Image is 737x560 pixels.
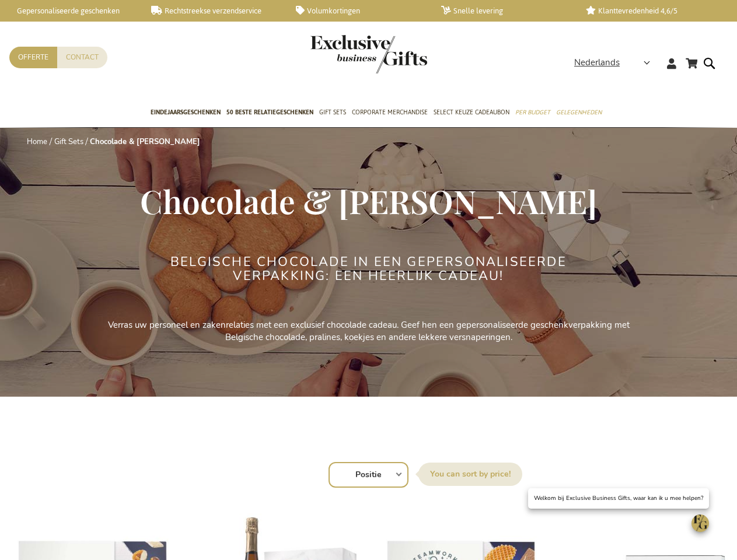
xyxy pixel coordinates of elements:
[57,47,107,68] a: Contact
[586,6,712,16] a: Klanttevredenheid 4,6/5
[140,179,597,222] span: Chocolade & [PERSON_NAME]
[574,56,620,69] span: Nederlands
[515,106,550,118] span: Per Budget
[6,6,132,16] a: Gepersonaliseerde geschenken
[556,99,602,128] a: Gelegenheden
[441,6,568,16] a: Snelle levering
[106,319,631,344] p: Verras uw personeel en zakenrelaties met een exclusief chocolade cadeau. Geef hen een gepersonali...
[352,106,428,118] span: Corporate Merchandise
[151,6,278,16] a: Rechtstreekse verzendservice
[27,136,47,147] a: Home
[9,47,57,68] a: Offerte
[556,106,602,118] span: Gelegenheden
[150,255,588,283] h2: Belgische chocolade in een gepersonaliseerde verpakking: een heerlijk cadeau!
[515,99,550,128] a: Per Budget
[90,136,200,147] strong: Chocolade & [PERSON_NAME]
[54,136,83,147] a: Gift Sets
[296,6,422,16] a: Volumkortingen
[151,106,221,118] span: Eindejaarsgeschenken
[151,99,221,128] a: Eindejaarsgeschenken
[434,106,509,118] span: Select Keuze Cadeaubon
[226,99,313,128] a: 50 beste relatiegeschenken
[434,99,509,128] a: Select Keuze Cadeaubon
[319,99,346,128] a: Gift Sets
[319,106,346,118] span: Gift Sets
[418,463,522,486] label: Sorteer op
[352,99,428,128] a: Corporate Merchandise
[226,106,313,118] span: 50 beste relatiegeschenken
[310,35,369,73] a: store logo
[310,35,427,73] img: Exclusive Business gifts logo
